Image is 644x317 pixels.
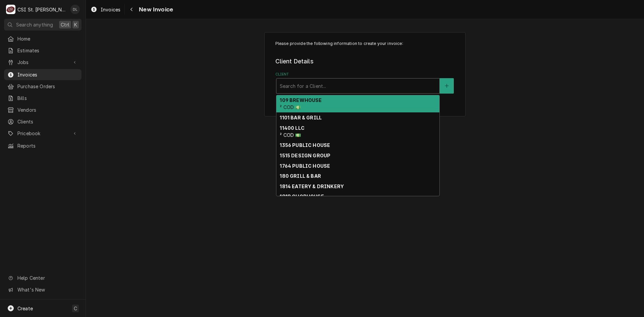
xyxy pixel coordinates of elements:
[17,306,33,311] span: Create
[4,69,82,80] a: Invoices
[4,284,82,295] a: Go to What's New
[275,41,455,47] p: Please provide the following information to create your invoice:
[17,59,68,66] span: Jobs
[280,194,324,199] strong: 1818 CHOPHOUSE
[280,125,304,131] strong: 11400 LLC
[17,83,78,90] span: Purchase Orders
[4,19,82,31] button: Search anythingCtrlK
[101,6,120,13] span: Invoices
[74,21,77,28] span: K
[275,57,455,66] legend: Client Details
[275,72,455,77] label: Client
[280,153,330,158] strong: 1515 DESIGN GROUP
[4,33,82,44] a: Home
[440,78,454,94] button: Create New Client
[4,57,82,68] a: Go to Jobs
[280,132,301,138] span: ² COD 💵
[4,104,82,115] a: Vendors
[17,130,68,137] span: Pricebook
[17,95,78,102] span: Bills
[280,97,322,103] strong: 109 BREWHOUSE
[280,183,344,189] strong: 1814 EATERY & DRINKERY
[74,305,77,312] span: C
[280,142,330,148] strong: 1356 PUBLIC HOUSE
[4,128,82,139] a: Go to Pricebook
[126,4,137,15] button: Navigate back
[4,93,82,104] a: Bills
[137,5,173,14] span: New Invoice
[6,5,15,14] div: CSI St. Louis's Avatar
[17,118,78,125] span: Clients
[17,47,78,54] span: Estimates
[264,32,466,116] div: Invoice Create/Update
[6,5,15,14] div: C
[4,116,82,127] a: Clients
[4,272,82,283] a: Go to Help Center
[280,163,330,169] strong: 1764 PUBLIC HOUSE
[17,106,78,113] span: Vendors
[17,35,78,42] span: Home
[4,140,82,151] a: Reports
[280,104,301,110] span: ² COD 💵
[17,71,78,78] span: Invoices
[17,6,67,13] div: CSI St. [PERSON_NAME]
[275,41,455,94] div: Invoice Create/Update Form
[16,21,53,28] span: Search anything
[70,5,80,14] div: David Lindsey's Avatar
[70,5,80,14] div: DL
[17,286,77,293] span: What's New
[17,274,77,281] span: Help Center
[88,4,123,15] a: Invoices
[280,173,321,179] strong: 180 GRILL & BAR
[4,81,82,92] a: Purchase Orders
[4,45,82,56] a: Estimates
[445,84,449,88] svg: Create New Client
[280,115,322,120] strong: 1101 BAR & GRILL
[275,72,455,94] div: Client
[61,21,69,28] span: Ctrl
[17,142,78,149] span: Reports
